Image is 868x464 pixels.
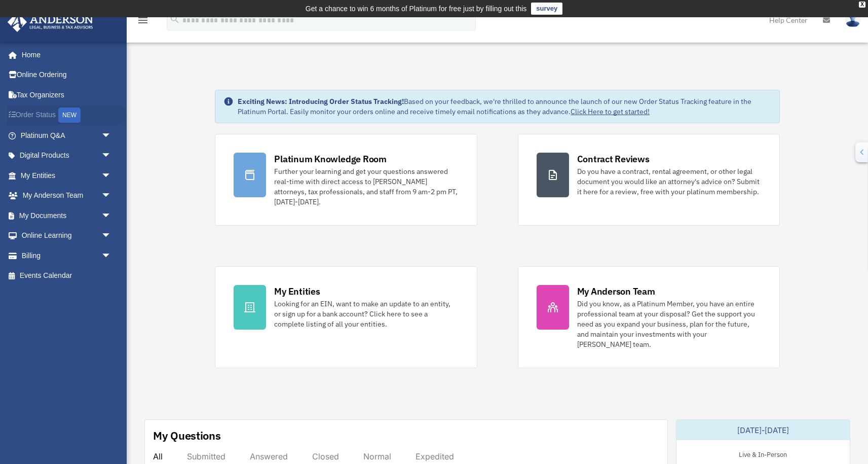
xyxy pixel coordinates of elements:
[7,65,127,85] a: Online Ordering
[238,97,404,106] strong: Exciting News: Introducing Order Status Tracking!
[153,451,163,461] div: All
[416,451,454,461] div: Expedited
[7,245,127,266] a: Billingarrow_drop_down
[274,166,458,207] div: Further your learning and get your questions answered real-time with direct access to [PERSON_NAM...
[5,12,96,32] img: Anderson Advisors Platinum Portal
[7,226,127,246] a: Online Learningarrow_drop_down
[518,134,780,226] a: Contract Reviews Do you have a contract, rental agreement, or other legal document you would like...
[7,266,127,286] a: Events Calendar
[153,428,221,443] div: My Questions
[577,166,761,197] div: Do you have a contract, rental agreement, or other legal document you would like an attorney's ad...
[7,125,127,146] a: Platinum Q&Aarrow_drop_down
[676,420,850,440] div: [DATE]-[DATE]
[250,451,288,461] div: Answered
[187,451,225,461] div: Submitted
[274,153,387,165] div: Platinum Knowledge Room
[169,14,180,25] i: search
[137,14,149,26] i: menu
[215,266,477,368] a: My Entities Looking for an EIN, want to make an update to an entity, or sign up for a bank accoun...
[577,299,761,349] div: Did you know, as a Platinum Member, you have an entire professional team at your disposal? Get th...
[845,13,860,27] img: User Pic
[7,45,122,65] a: Home
[274,285,320,298] div: My Entities
[274,299,458,329] div: Looking for an EIN, want to make an update to an entity, or sign up for a bank account? Click her...
[101,125,122,146] span: arrow_drop_down
[101,245,122,266] span: arrow_drop_down
[137,18,149,26] a: menu
[7,205,127,226] a: My Documentsarrow_drop_down
[531,3,562,15] a: survey
[7,105,127,126] a: Order StatusNEW
[101,226,122,246] span: arrow_drop_down
[577,285,655,298] div: My Anderson Team
[101,186,122,206] span: arrow_drop_down
[7,186,127,206] a: My Anderson Teamarrow_drop_down
[58,108,81,123] div: NEW
[363,451,391,461] div: Normal
[306,3,527,15] div: Get a chance to win 6 months of Platinum for free just by filling out this
[312,451,339,461] div: Closed
[101,146,122,166] span: arrow_drop_down
[577,153,650,165] div: Contract Reviews
[7,146,127,166] a: Digital Productsarrow_drop_down
[859,2,865,8] div: close
[101,165,122,186] span: arrow_drop_down
[731,448,795,459] div: Live & In-Person
[238,96,771,117] div: Based on your feedback, we're thrilled to announce the launch of our new Order Status Tracking fe...
[215,134,477,226] a: Platinum Knowledge Room Further your learning and get your questions answered real-time with dire...
[518,266,780,368] a: My Anderson Team Did you know, as a Platinum Member, you have an entire professional team at your...
[101,205,122,226] span: arrow_drop_down
[7,85,127,105] a: Tax Organizers
[7,165,127,186] a: My Entitiesarrow_drop_down
[571,107,650,116] a: Click Here to get started!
